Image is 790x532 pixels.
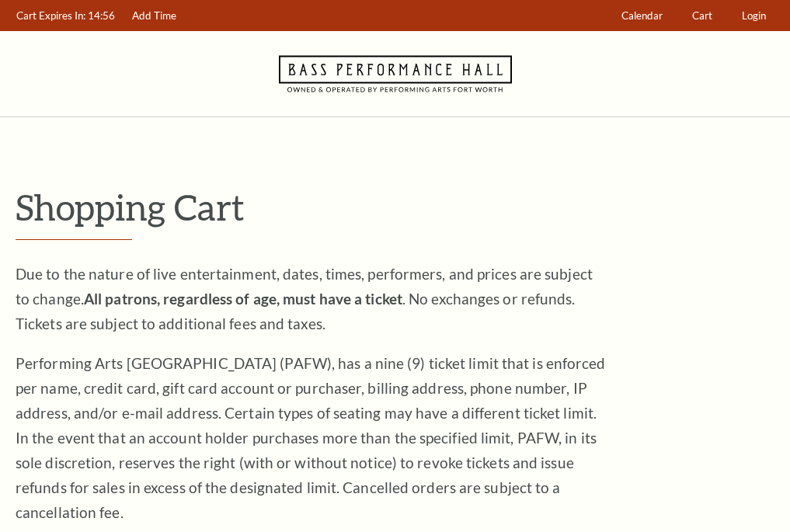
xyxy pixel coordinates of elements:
[16,351,606,525] p: Performing Arts [GEOGRAPHIC_DATA] (PAFW), has a nine (9) ticket limit that is enforced per name, ...
[742,9,766,22] span: Login
[692,9,712,22] span: Cart
[685,1,720,31] a: Cart
[125,1,184,31] a: Add Time
[16,9,85,22] span: Cart Expires In:
[16,265,593,332] span: Due to the nature of live entertainment, dates, times, performers, and prices are subject to chan...
[614,1,670,31] a: Calendar
[621,9,663,22] span: Calendar
[84,290,402,308] strong: All patrons, regardless of age, must have a ticket
[735,1,774,31] a: Login
[88,9,115,22] span: 14:56
[16,187,774,227] p: Shopping Cart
